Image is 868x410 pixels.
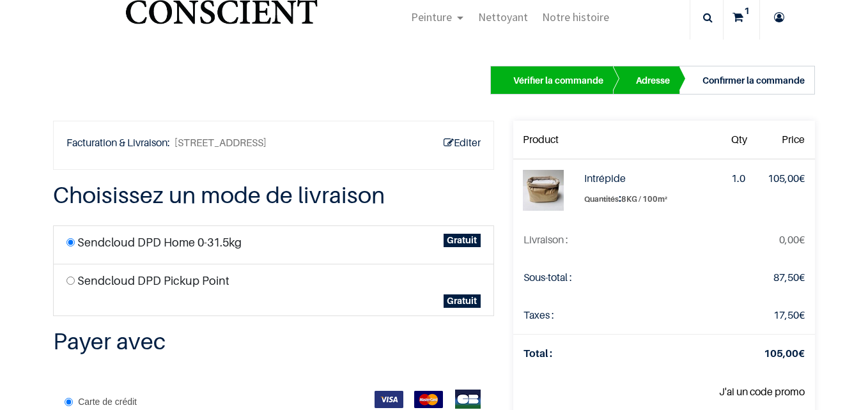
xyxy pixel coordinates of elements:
h3: Choisissez un mode de livraison [53,180,494,210]
td: Taxes : [513,296,673,335]
span: [STREET_ADDRESS] [174,134,267,151]
sup: 1 [741,4,753,17]
span: Nettoyant [478,10,528,24]
label: : [584,190,711,207]
span: 0,00 [779,233,799,246]
span: 8KG / 100m² [621,194,667,204]
div: Adresse [636,73,670,88]
strong: Intrépide [584,172,626,185]
strong: € [764,347,805,360]
th: Product [513,121,574,159]
label: Sendcloud DPD Pickup Point [77,272,229,289]
span: Carte de crédit [78,397,137,407]
th: Qty [721,121,757,159]
span: 17,50 [773,308,799,321]
img: CB [454,390,483,409]
label: Sendcloud DPD Home 0-31.5kg [77,234,242,251]
span: 87,50 [773,271,799,284]
span: Quantités [584,194,619,204]
a: Editer [444,134,481,151]
img: Intrépide (8KG / 100m²) [523,170,564,211]
h3: Payer avec [53,326,494,356]
span: Peinture [411,10,452,24]
span: 105,00 [764,347,798,360]
img: MasterCard [414,391,443,408]
span: € [779,233,805,246]
strong: Total : [523,347,552,360]
th: Price [757,121,815,159]
span: Gratuit [444,234,481,248]
span: Notre histoire [542,10,609,24]
span: 105,00 [768,172,799,185]
input: Carte de crédit [65,398,73,406]
td: Sous-total : [513,259,673,296]
span: € [768,172,805,185]
div: 1.0 [731,170,747,187]
div: Confirmer la commande [702,73,805,88]
span: € [773,271,805,284]
b: Facturation & Livraison: [66,136,173,149]
a: J'ai un code promo [719,385,805,398]
div: Vérifier la commande [513,73,603,88]
td: La livraison sera mise à jour après avoir choisi une nouvelle méthode de livraison [513,221,673,259]
span: Gratuit [444,294,481,308]
img: VISA [375,391,403,408]
span: € [773,308,805,321]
